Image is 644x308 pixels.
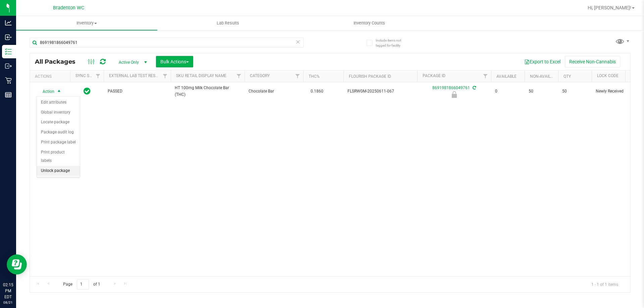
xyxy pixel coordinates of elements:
[432,85,470,90] a: 8691981866049761
[37,87,55,96] span: Action
[3,300,13,305] p: 08/21
[160,59,189,64] span: Bulk Actions
[596,88,638,95] span: Newly Received
[37,147,80,166] li: Print product labels
[5,34,12,41] inline-svg: Inbound
[376,38,409,48] span: Include items not tagged for facility
[176,73,226,78] a: Sku Retail Display Name
[5,19,12,26] inline-svg: Analytics
[249,88,299,95] span: Chocolate Bar
[7,254,27,274] iframe: Resource center
[530,74,560,79] a: Non-Available
[84,86,91,96] span: In Sync
[480,70,491,82] a: Filter
[37,137,80,147] li: Print package label
[160,70,171,82] a: Filter
[208,20,248,26] span: Lab Results
[3,282,13,300] p: 02:15 PM EDT
[347,88,413,95] span: FLSRWGM-20250611-067
[16,16,157,30] a: Inventory
[35,74,67,79] div: Actions
[30,38,304,48] input: Search Package ID, Item Name, SKU, Lot or Part Number...
[37,117,80,127] li: Locate package
[588,5,631,10] span: Hi, [PERSON_NAME]!
[233,70,245,82] a: Filter
[292,70,303,82] a: Filter
[37,166,80,176] li: Unlock package
[344,20,394,26] span: Inventory Counts
[529,88,554,95] span: 50
[109,73,162,78] a: External Lab Test Result
[156,56,193,67] button: Bulk Actions
[563,74,571,79] a: Qty
[296,38,300,46] span: Clear
[520,56,565,67] button: Export to Excel
[77,279,89,290] input: 1
[157,16,299,30] a: Lab Results
[309,74,320,79] a: THC%
[5,63,12,69] inline-svg: Outbound
[565,56,620,67] button: Receive Non-Cannabis
[75,73,101,78] a: Sync Status
[37,98,80,108] li: Edit attributes
[16,20,157,26] span: Inventory
[250,73,270,78] a: Category
[5,77,12,84] inline-svg: Retail
[423,73,445,78] a: Package ID
[55,87,63,96] span: select
[93,70,104,82] a: Filter
[53,5,84,11] span: Bradenton WC
[472,85,476,90] span: Sync from Compliance System
[175,85,240,98] span: HT 100mg Milk Chocolate Bar (THC)
[5,91,12,98] inline-svg: Reports
[496,74,517,79] a: Available
[307,86,327,96] span: 0.1860
[349,74,391,79] a: Flourish Package ID
[597,73,619,78] a: Lock Code
[37,108,80,118] li: Global inventory
[495,88,521,95] span: 0
[299,16,440,30] a: Inventory Counts
[37,127,80,137] li: Package audit log
[586,279,624,289] span: 1 - 1 of 1 items
[35,58,82,65] span: All Packages
[562,88,588,95] span: 50
[57,279,106,290] span: Page of 1
[108,88,167,95] span: PASSED
[5,48,12,55] inline-svg: Inventory
[416,91,492,98] div: Newly Received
